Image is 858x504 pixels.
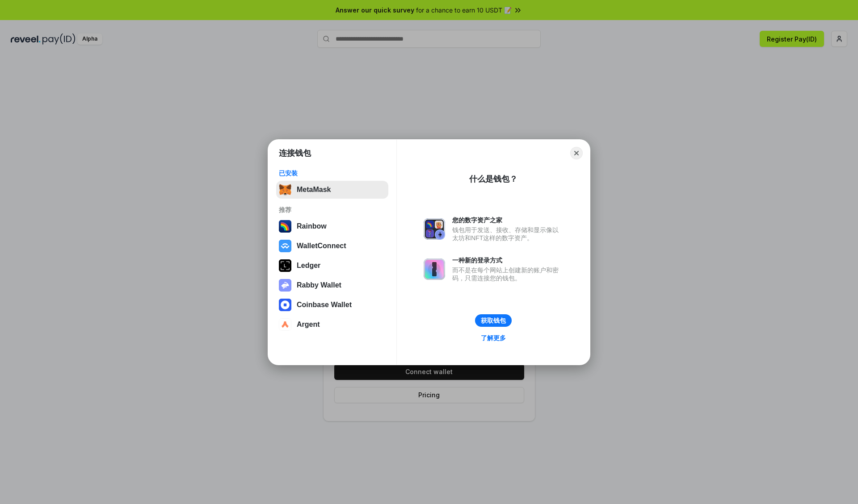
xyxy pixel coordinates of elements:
[279,279,291,292] img: svg+xml,%3Csvg%20xmlns%3D%22http%3A%2F%2Fwww.w3.org%2F2000%2Fsvg%22%20fill%3D%22none%22%20viewBox...
[452,266,563,282] div: 而不是在每个网站上创建新的账户和密码，只需连接您的钱包。
[279,169,386,177] div: 已安装
[452,226,563,242] div: 钱包用于发送、接收、存储和显示像以太坊和NFT这样的数字资产。
[279,259,291,272] img: svg+xml,%3Csvg%20xmlns%3D%22http%3A%2F%2Fwww.w3.org%2F2000%2Fsvg%22%20width%3D%2228%22%20height%3...
[481,334,506,342] div: 了解更多
[475,332,511,344] a: 了解更多
[279,148,311,158] h1: 连接钱包
[279,240,291,252] img: svg+xml,%3Csvg%20width%3D%2228%22%20height%3D%2228%22%20viewBox%3D%220%200%2028%2028%22%20fill%3D...
[297,281,341,289] div: Rabby Wallet
[297,222,327,230] div: Rainbow
[279,183,291,196] img: svg+xml,%3Csvg%20fill%3D%22none%22%20height%3D%2233%22%20viewBox%3D%220%200%2035%2033%22%20width%...
[276,217,388,235] button: Rainbow
[276,257,388,275] button: Ledger
[424,218,445,240] img: svg+xml,%3Csvg%20xmlns%3D%22http%3A%2F%2Fwww.w3.org%2F2000%2Fsvg%22%20fill%3D%22none%22%20viewBox...
[475,314,512,327] button: 获取钱包
[297,321,320,329] div: Argent
[424,258,445,280] img: svg+xml,%3Csvg%20xmlns%3D%22http%3A%2F%2Fwww.w3.org%2F2000%2Fsvg%22%20fill%3D%22none%22%20viewBox...
[570,147,583,159] button: Close
[279,220,291,233] img: svg+xml,%3Csvg%20width%3D%22120%22%20height%3D%22120%22%20viewBox%3D%220%200%20120%20120%22%20fil...
[279,299,291,311] img: svg+xml,%3Csvg%20width%3D%2228%22%20height%3D%2228%22%20viewBox%3D%220%200%2028%2028%22%20fill%3D...
[297,262,320,270] div: Ledger
[276,237,388,255] button: WalletConnect
[276,316,388,333] button: Argent
[279,206,386,214] div: 推荐
[276,181,388,199] button: MetaMask
[297,186,331,194] div: MetaMask
[481,317,506,325] div: 获取钱包
[452,216,563,224] div: 您的数字资产之家
[279,318,291,331] img: svg+xml,%3Csvg%20width%3D%2228%22%20height%3D%2228%22%20viewBox%3D%220%200%2028%2028%22%20fill%3D...
[276,296,388,314] button: Coinbase Wallet
[297,301,352,309] div: Coinbase Wallet
[469,174,517,184] div: 什么是钱包？
[297,242,346,250] div: WalletConnect
[452,256,563,264] div: 一种新的登录方式
[276,276,388,294] button: Rabby Wallet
